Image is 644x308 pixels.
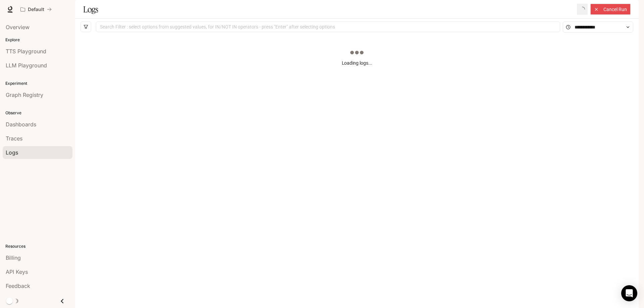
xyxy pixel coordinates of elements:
div: Open Intercom Messenger [621,285,637,301]
h1: Logs [83,3,98,16]
button: All workspaces [17,3,55,16]
span: filter [84,24,88,29]
article: Loading logs... [342,59,372,67]
button: filter [80,21,91,32]
span: Cancel Run [603,6,627,13]
p: Default [28,7,44,12]
button: Cancel Run [590,4,631,15]
span: loading [580,7,585,12]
